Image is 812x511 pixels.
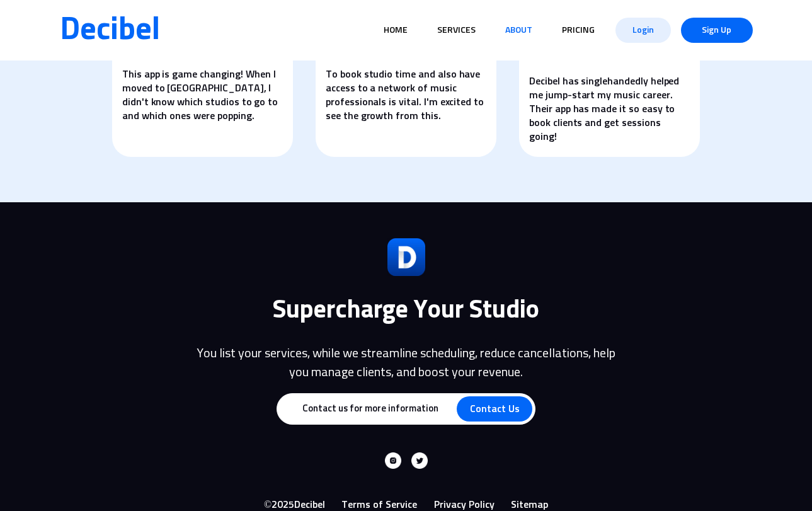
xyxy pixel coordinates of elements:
span: Sign Up [691,18,743,43]
a: Home [379,18,413,42]
a: Pricing [557,18,600,42]
a: Login [610,13,676,49]
button: Contact Us [457,396,532,422]
span: Contact Us [467,403,522,415]
img: logo [411,452,428,469]
a: Sign Up [676,13,758,49]
a: Decibel [60,15,160,45]
p: To book studio time and also have access to a network of music professionals is vital. I'm excite... [326,67,486,123]
a: About [500,18,537,42]
a: Login [615,18,671,43]
img: logo [387,238,425,276]
span: Login [626,18,661,43]
a: Services [432,18,481,42]
a: logo [411,461,428,471]
p: Supercharge Your Studio [273,296,539,326]
a: logo [385,461,401,471]
p: This app is game changing! When I moved to [GEOGRAPHIC_DATA], I didn't know which studios to go t... [122,67,283,123]
img: logo [385,452,401,469]
p: Contact us for more information [302,402,438,416]
p: Decibel has singlehandedly helped me jump-start my music career. Their app has made it so easy to... [529,74,690,144]
p: You list your services, while we streamline scheduling, reduce cancellations, help you manage cli... [186,344,625,382]
a: Sign Up [681,18,753,43]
